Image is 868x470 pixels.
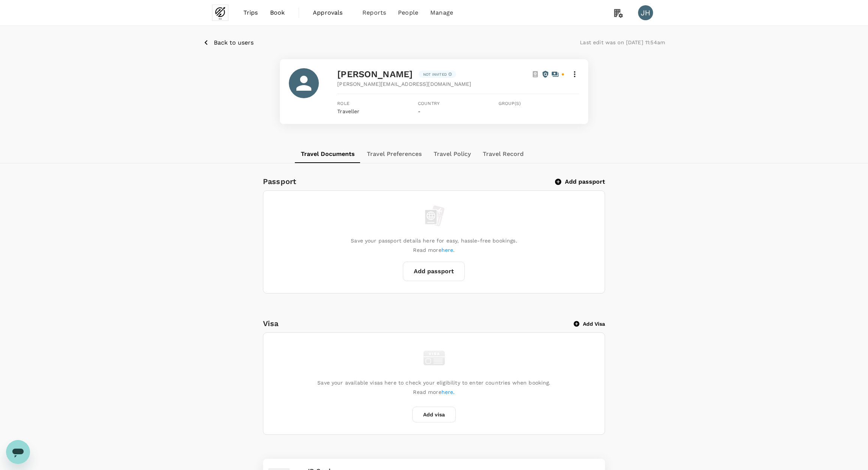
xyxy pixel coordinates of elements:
span: Group(s) [499,100,579,108]
button: Travel Preferences [361,145,428,163]
a: here. [442,389,455,395]
p: Not invited [423,72,447,77]
p: Save your available visas here to check your eligibility to enter countries when booking. [317,379,550,386]
button: Travel Record [477,145,530,163]
span: [PERSON_NAME][EMAIL_ADDRESS][DOMAIN_NAME] [337,80,471,88]
span: [PERSON_NAME] [337,69,413,79]
img: empty passport [421,203,447,229]
p: Read more . [413,246,455,254]
img: visa [421,345,447,371]
button: Add passport [403,262,465,281]
span: Trips [243,8,258,17]
span: Approvals [313,8,350,17]
span: Country [418,100,499,108]
span: Role [337,100,418,108]
button: Travel Policy [428,145,477,163]
a: here [442,247,454,253]
p: Add Visa [583,320,605,328]
p: Back to users [214,38,254,47]
p: Save your passport details here for easy, hassle-free bookings. [351,237,517,244]
p: Read more [413,388,455,396]
span: Reports [362,8,386,17]
span: Manage [430,8,453,17]
span: Book [270,8,285,17]
div: JH [638,5,653,20]
h6: Visa [263,317,574,329]
span: People [398,8,418,17]
span: Traveller [337,108,359,114]
button: Travel Documents [295,145,361,163]
p: Last edit was on [DATE] 11:54am [580,39,665,46]
button: Add visa [412,407,456,422]
h6: Passport [263,175,296,187]
button: Back to users [203,38,254,47]
span: - [418,108,420,114]
button: Add Visa [574,320,605,328]
button: Add passport [556,178,605,186]
img: John Lee Group Limited [203,4,237,21]
iframe: Button to launch messaging window [6,440,30,464]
